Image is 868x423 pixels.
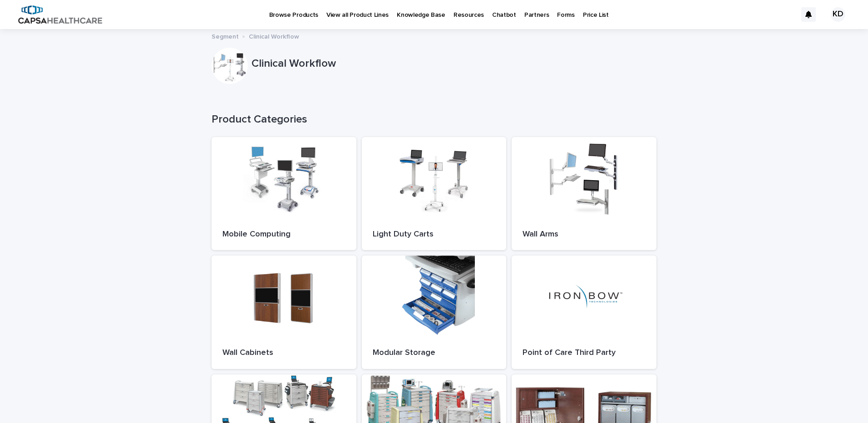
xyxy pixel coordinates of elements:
[212,256,356,369] a: Wall Cabinets
[362,137,507,251] a: Light Duty Carts
[523,230,646,240] p: Wall Arms
[373,348,496,358] p: Modular Storage
[512,256,656,369] a: Point of Care Third Party
[212,113,656,126] h1: Product Categories
[373,230,496,240] p: Light Duty Carts
[212,31,239,41] p: Segment
[212,137,356,251] a: Mobile Computing
[222,348,345,358] p: Wall Cabinets
[249,31,299,41] p: Clinical Workflow
[222,230,345,240] p: Mobile Computing
[362,256,507,369] a: Modular Storage
[512,137,656,251] a: Wall Arms
[252,57,653,70] p: Clinical Workflow
[523,348,646,358] p: Point of Care Third Party
[18,5,102,24] img: B5p4sRfuTuC72oLToeu7
[831,7,845,22] div: KD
